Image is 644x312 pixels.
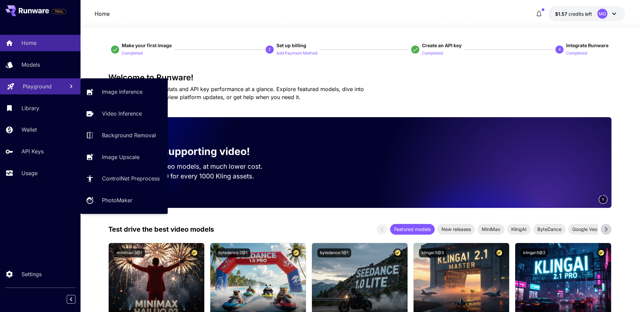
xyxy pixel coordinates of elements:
[21,61,40,69] p: Models
[102,153,140,161] p: Image Upscale
[119,171,275,181] p: Save up to $500 for every 1000 Kling assets.
[555,10,592,17] div: $1.5741
[102,196,132,204] p: PhotoMaker
[558,47,561,53] p: 4
[422,43,462,48] span: Create an API key
[21,147,44,155] p: API Keys
[52,9,66,14] span: TRIAL
[21,39,37,47] p: Home
[597,9,607,19] div: MG
[114,248,145,257] button: minimax:3@1
[276,50,317,57] p: Add Payment Method
[95,10,110,18] nav: breadcrumb
[393,248,402,257] button: Certified Model – Vetted for best performance and includes a commercial license.
[80,170,168,187] a: ControlNet Preprocess
[122,43,172,48] span: Make your first image
[390,226,435,233] span: Featured models
[80,192,168,209] a: PhotoMaker
[566,43,608,48] span: Integrate Runware
[21,104,39,112] p: Library
[21,169,38,177] p: Usage
[102,131,156,139] p: Background Removal
[602,197,604,202] span: 1
[21,270,42,278] p: Settings
[276,43,306,48] span: Set up billing
[507,226,531,233] span: KlingAI
[21,126,37,134] p: Wallet
[437,226,475,233] span: New releases
[52,7,66,15] span: Add your payment card to enable full platform functionality.
[95,10,110,18] p: Home
[108,224,214,234] p: Test drive the best video models
[317,248,351,257] button: bytedance:1@1
[422,50,443,57] p: Completed
[102,88,143,96] p: Image Inference
[80,84,168,100] a: Image Inference
[533,226,566,233] span: ByteDance
[555,11,569,17] span: $1.57
[495,248,504,257] button: Certified Model – Vetted for best performance and includes a commercial license.
[419,248,446,257] button: klingai:5@3
[521,248,548,257] button: klingai:5@2
[569,11,592,17] span: credits left
[122,50,143,57] p: Completed
[80,149,168,165] a: Image Upscale
[478,226,504,233] span: MiniMax
[23,82,52,90] p: Playground
[216,248,250,257] button: bytedance:2@1
[291,248,301,257] button: Certified Model – Vetted for best performance and includes a commercial license.
[80,105,168,122] a: Video Inference
[102,109,142,118] p: Video Inference
[102,174,160,182] p: ControlNet Preprocess
[119,162,275,171] p: Run the best video models, at much lower cost.
[190,248,199,257] button: Certified Model – Vetted for best performance and includes a commercial license.
[108,73,611,82] h3: Welcome to Runware!
[138,144,250,159] p: Now supporting video!
[72,293,80,305] div: Collapse sidebar
[568,226,601,233] span: Google Veo
[268,47,271,53] p: 2
[80,127,168,144] a: Background Removal
[108,86,364,100] span: Check out your usage stats and API key performance at a glance. Explore featured models, dive int...
[597,248,606,257] button: Certified Model – Vetted for best performance and includes a commercial license.
[548,6,625,21] button: $1.5741
[566,50,587,57] p: Completed
[67,295,75,304] button: Collapse sidebar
